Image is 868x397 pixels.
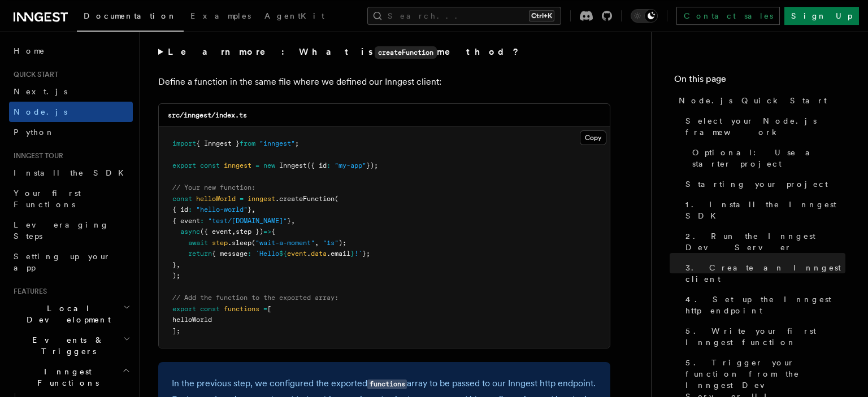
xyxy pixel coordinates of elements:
a: 4. Set up the Inngest http endpoint [681,289,845,321]
span: Features [9,287,47,296]
button: Local Development [9,298,133,330]
p: Define a function in the same file where we defined our Inngest client: [158,74,610,90]
span: ]; [172,327,180,335]
span: "wait-a-moment" [255,239,315,247]
a: Optional: Use a starter project [688,142,845,174]
span: new [263,162,275,169]
span: ${ [279,250,287,258]
span: }); [366,162,378,169]
span: return [188,250,212,258]
span: "hello-world" [196,206,248,213]
span: = [263,305,267,313]
span: inngest [248,195,275,203]
span: [ [267,305,271,313]
strong: Learn more: What is method? [168,46,521,57]
span: export [172,305,196,313]
span: functions [224,305,259,313]
kbd: Ctrl+K [529,10,554,21]
button: Events & Triggers [9,330,133,361]
span: // Add the function to the exported array: [172,294,338,302]
span: . [307,250,311,258]
a: 5. Write your first Inngest function [681,321,845,352]
span: Local Development [9,303,123,325]
span: ({ event [200,228,232,235]
span: .sleep [228,239,251,247]
span: = [255,162,259,169]
span: Documentation [84,11,177,20]
span: "test/[DOMAIN_NAME]" [208,217,287,225]
span: } [172,261,176,269]
span: : [327,162,331,169]
a: Select your Node.js framework [681,111,845,142]
span: await [188,239,208,247]
span: Examples [190,11,251,20]
button: Toggle dark mode [631,9,658,23]
span: event [287,250,307,258]
span: : [248,250,251,258]
a: 2. Run the Inngest Dev Server [681,226,845,258]
a: Node.js Quick Start [674,90,845,111]
span: Leveraging Steps [14,220,109,241]
span: ); [172,272,180,280]
span: Install the SDK [14,168,131,177]
span: Select your Node.js framework [685,115,845,138]
a: Examples [184,3,258,30]
span: export [172,162,196,169]
span: Node.js [14,107,67,116]
span: step }) [236,228,263,235]
summary: Learn more: What iscreateFunctionmethod? [158,44,610,60]
a: Setting up your app [9,246,133,278]
span: const [200,162,220,169]
span: } [248,206,251,213]
span: const [200,305,220,313]
span: 4. Set up the Inngest http endpoint [685,294,845,316]
a: Home [9,41,133,61]
span: 3. Create an Inngest client [685,262,845,285]
span: Quick start [9,70,58,79]
span: "1s" [323,239,338,247]
span: : [200,217,204,225]
span: Inngest Functions [9,366,122,389]
span: }; [362,250,370,258]
span: , [251,206,255,213]
a: Sign Up [784,7,859,25]
span: Home [14,45,45,56]
span: } [350,250,354,258]
span: Optional: Use a starter project [692,147,845,169]
a: Node.js [9,102,133,122]
span: "inngest" [259,139,295,147]
code: src/inngest/index.ts [168,111,247,119]
a: Contact sales [676,7,780,25]
span: Inngest tour [9,151,63,160]
span: } [287,217,291,225]
span: helloWorld [196,195,236,203]
code: functions [367,379,407,389]
span: ); [338,239,346,247]
span: async [180,228,200,235]
span: data [311,250,327,258]
span: : [188,206,192,213]
a: Documentation [77,3,184,32]
span: { message [212,250,248,258]
span: { Inngest } [196,139,240,147]
span: 5. Write your first Inngest function [685,325,845,348]
span: Next.js [14,87,67,96]
span: , [315,239,319,247]
a: Leveraging Steps [9,215,133,246]
span: Node.js Quick Start [679,95,827,106]
a: Next.js [9,81,133,102]
span: // Your new function: [172,184,255,191]
span: "my-app" [335,162,366,169]
span: !` [354,250,362,258]
code: createFunction [375,46,437,59]
span: Starting your project [685,178,828,190]
span: Events & Triggers [9,334,123,357]
span: AgentKit [264,11,324,20]
span: const [172,195,192,203]
span: 1. Install the Inngest SDK [685,199,845,221]
span: , [291,217,295,225]
span: ; [295,139,299,147]
span: .email [327,250,350,258]
button: Inngest Functions [9,361,133,393]
a: AgentKit [258,3,331,30]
